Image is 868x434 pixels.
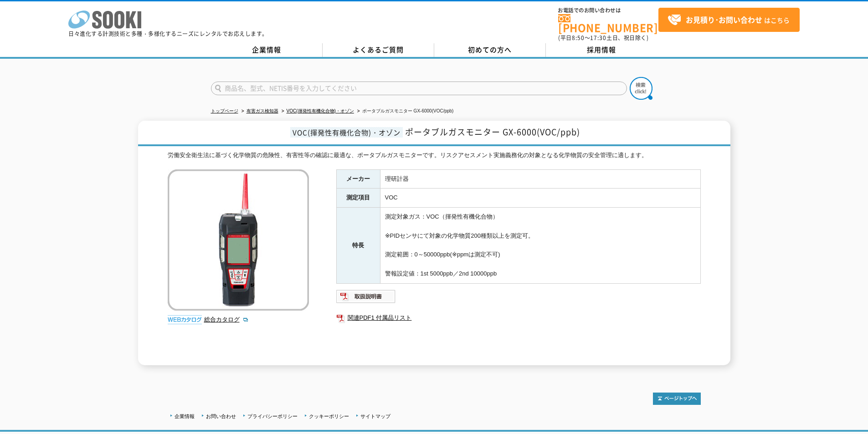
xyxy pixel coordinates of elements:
[572,34,585,42] span: 8:50
[468,45,512,55] span: 初めての方へ
[434,43,546,57] a: 初めての方へ
[336,169,380,189] th: メーカー
[336,295,396,302] a: 取扱説明書
[336,289,396,304] img: 取扱説明書
[68,31,268,36] p: 日々進化する計測技術と多種・多様化するニーズにレンタルでお応えします。
[336,312,701,324] a: 関連PDF1 付属品リスト
[175,414,195,419] a: 企業情報
[360,414,390,419] a: サイトマップ
[558,34,648,42] span: (平日 ～ 土日、祝日除く)
[168,169,309,311] img: ポータブルガスモニター GX-6000(VOC/ppb)
[405,126,580,138] span: ポータブルガスモニター GX-6000(VOC/ppb)
[168,151,701,160] div: 労働安全衛生法に基づく化学物質の危険性、有害性等の確認に最適な、ポータブルガスモニターです。リスクアセスメント実施義務化の対象となる化学物質の安全管理に適します。
[653,393,701,405] img: トップページへ
[309,414,349,419] a: クッキーポリシー
[558,14,658,33] a: [PHONE_NUMBER]
[247,108,278,113] a: 有害ガス検知器
[630,77,652,100] img: btn_search.png
[355,107,454,116] li: ポータブルガスモニター GX-6000(VOC/ppb)
[287,108,354,113] a: VOC(揮発性有機化合物)・オゾン
[380,208,700,284] td: 測定対象ガス：VOC（揮発性有機化合物） ※PIDセンサにて対象の化学物質200種類以上を測定可。 測定範囲：0～50000ppb(※ppmは測定不可) 警報設定値：1st 5000ppb／2n...
[211,82,627,95] input: 商品名、型式、NETIS番号を入力してください
[546,43,657,57] a: 採用情報
[658,8,800,32] a: お見積り･お問い合わせはこちら
[590,34,606,42] span: 17:30
[247,414,298,419] a: プライバシーポリシー
[168,315,202,324] img: webカタログ
[558,8,658,13] span: お電話でのお問い合わせは
[686,14,762,25] strong: お見積り･お問い合わせ
[323,43,434,57] a: よくあるご質問
[336,189,380,208] th: 測定項目
[380,169,700,189] td: 理研計器
[211,108,238,113] a: トップページ
[204,316,249,323] a: 総合カタログ
[668,13,790,27] span: はこちら
[211,43,323,57] a: 企業情報
[336,208,380,284] th: 特長
[206,414,236,419] a: お問い合わせ
[380,189,700,208] td: VOC
[290,127,403,138] span: VOC(揮発性有機化合物)・オゾン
